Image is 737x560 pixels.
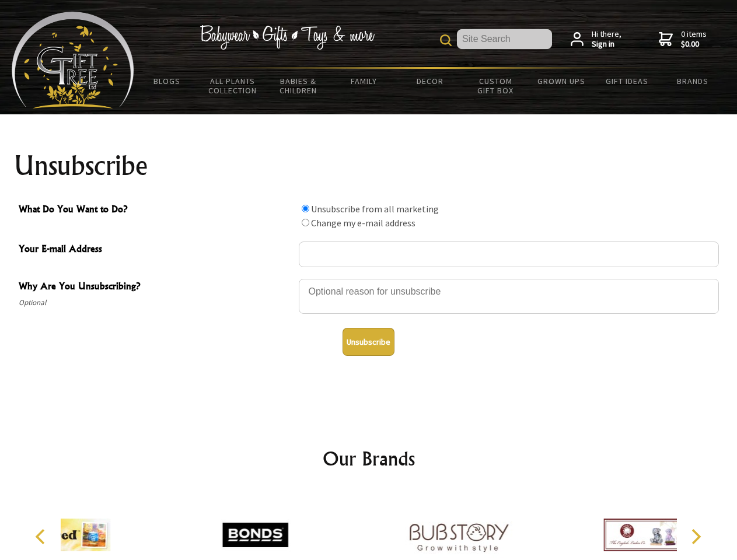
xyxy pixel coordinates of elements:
span: What Do You Want to Do? [19,202,293,219]
button: Previous [29,524,55,549]
span: Why Are You Unsubscribing? [19,279,293,296]
a: Brands [660,69,726,93]
a: Babies & Children [266,69,331,103]
h1: Unsubscribe [14,152,724,180]
a: BLOGS [134,69,200,93]
a: 0 items$0.00 [659,29,707,50]
img: Babywear - Gifts - Toys & more [200,25,375,50]
strong: $0.00 [681,39,707,50]
span: Optional [19,296,293,310]
button: Unsubscribe [343,328,394,356]
h2: Our Brands [23,444,714,473]
label: Change my e-mail address [311,217,415,229]
span: Your E-mail Address [19,242,293,258]
input: What Do You Want to Do? [302,205,309,212]
button: Next [683,524,708,549]
a: Family [331,69,397,93]
a: Gift Ideas [594,69,660,93]
label: Unsubscribe from all marketing [311,203,439,215]
strong: Sign in [592,39,621,50]
input: Your E-mail Address [299,242,719,267]
textarea: Why Are You Unsubscribing? [299,279,719,314]
input: Site Search [457,29,552,49]
a: Grown Ups [528,69,594,93]
img: product search [440,34,452,46]
a: Decor [397,69,463,93]
img: Babyware - Gifts - Toys and more... [12,12,134,108]
span: 0 items [681,29,707,50]
a: Hi there,Sign in [571,29,621,50]
input: What Do You Want to Do? [302,219,309,226]
span: Hi there, [592,29,621,50]
a: Custom Gift Box [463,69,529,103]
a: All Plants Collection [200,69,266,103]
